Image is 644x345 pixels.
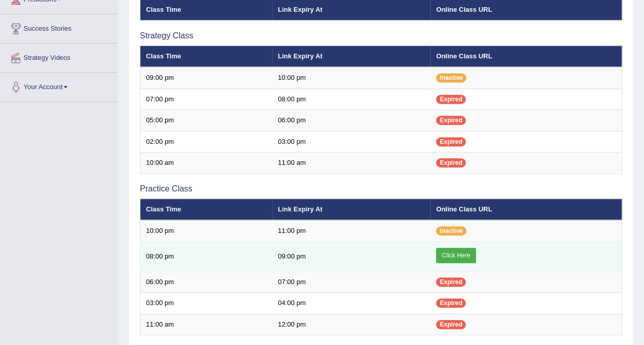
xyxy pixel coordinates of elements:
td: 08:00 pm [272,89,430,110]
td: 07:00 pm [272,271,430,293]
td: 05:00 pm [140,110,273,132]
th: Link Expiry At [272,199,430,220]
span: Expired [436,158,466,167]
th: Online Class URL [430,46,621,67]
td: 07:00 pm [140,89,273,110]
td: 10:00 am [140,153,273,174]
span: Inactive [436,73,466,82]
td: 06:00 pm [140,271,273,293]
span: Expired [436,116,466,125]
td: 02:00 pm [140,131,273,153]
td: 10:00 pm [140,220,273,242]
td: 11:00 am [140,314,273,335]
td: 03:00 pm [140,293,273,314]
td: 10:00 pm [272,67,430,89]
th: Class Time [140,199,273,220]
a: Your Account [1,73,117,98]
td: 04:00 pm [272,293,430,314]
span: Expired [436,95,466,104]
span: Expired [436,298,466,308]
a: Strategy Videos [1,44,117,69]
td: 03:00 pm [272,131,430,153]
th: Link Expiry At [272,46,430,67]
span: Expired [436,137,466,146]
td: 09:00 pm [272,242,430,271]
td: 12:00 pm [272,314,430,335]
a: Click Here [436,248,475,263]
td: 09:00 pm [140,67,273,89]
td: 11:00 pm [272,220,430,242]
td: 08:00 pm [140,242,273,271]
a: Success Stories [1,14,117,40]
h3: Strategy Class [140,31,622,40]
span: Expired [436,320,466,329]
th: Class Time [140,46,273,67]
span: Expired [436,277,466,287]
td: 11:00 am [272,153,430,174]
h3: Practice Class [140,184,622,193]
th: Online Class URL [430,199,621,220]
span: Inactive [436,226,466,235]
td: 06:00 pm [272,110,430,132]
